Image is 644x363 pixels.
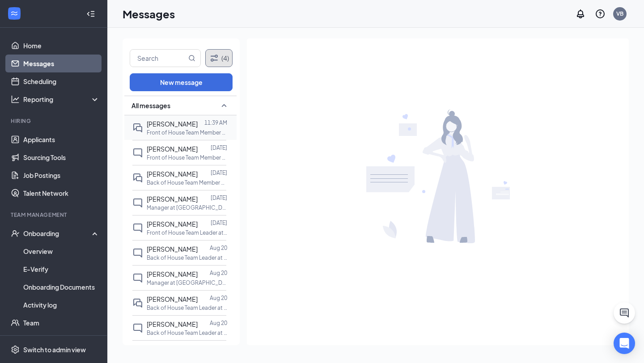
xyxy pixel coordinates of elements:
p: Back of House Team Member at [GEOGRAPHIC_DATA] [147,179,227,186]
p: [DATE] [211,169,227,177]
svg: UserCheck [11,229,20,238]
p: Front of House Team Member at [GEOGRAPHIC_DATA] [147,154,227,161]
a: Messages [23,55,100,72]
p: Manager at [GEOGRAPHIC_DATA] [147,279,227,287]
p: Front of House Team Leader at [GEOGRAPHIC_DATA] [147,229,227,236]
p: Aug 20 [210,244,227,252]
svg: Notifications [575,8,586,19]
span: [PERSON_NAME] [147,320,198,328]
p: 11:39 AM [204,119,227,127]
svg: ChatActive [619,308,630,318]
svg: ChatInactive [132,248,143,258]
a: Activity log [23,296,100,314]
div: Team Management [11,211,98,219]
a: Documents [23,332,100,350]
svg: DoubleChat [132,122,143,133]
p: Aug 20 [210,269,227,277]
a: Scheduling [23,72,100,90]
span: [PERSON_NAME] [147,195,198,203]
svg: ChatInactive [132,148,143,158]
span: [PERSON_NAME] [147,170,198,178]
a: Applicants [23,131,100,148]
h1: Messages [123,6,175,21]
a: Home [23,37,100,55]
div: Onboarding [23,229,92,238]
div: Hiring [11,117,98,125]
a: Onboarding Documents [23,278,100,296]
p: [DATE] [211,144,227,152]
svg: ChatInactive [132,198,143,208]
svg: WorkstreamLogo [10,9,19,18]
div: Reporting [23,95,100,104]
span: [PERSON_NAME] [147,145,198,153]
p: Back of House Team Leader at [GEOGRAPHIC_DATA] [147,329,227,337]
p: Manager at [GEOGRAPHIC_DATA] [147,204,227,211]
p: Aug 20 [210,319,227,327]
a: Overview [23,242,100,260]
a: Team [23,314,100,332]
div: Switch to admin view [23,345,86,354]
div: VB [616,10,623,17]
button: ChatActive [614,302,635,324]
svg: ChatInactive [132,273,143,283]
p: Front of House Team Member at [GEOGRAPHIC_DATA] [147,129,227,136]
input: Search [130,50,186,67]
div: Open Intercom Messenger [614,333,635,354]
p: Back of House Team Leader at [GEOGRAPHIC_DATA] [147,254,227,262]
p: [DATE] [211,219,227,227]
svg: ChatInactive [132,323,143,333]
a: E-Verify [23,260,100,278]
span: [PERSON_NAME] [147,120,198,128]
svg: Analysis [11,95,20,104]
span: [PERSON_NAME] [147,245,198,253]
a: Job Postings [23,166,100,184]
svg: MagnifyingGlass [188,55,195,62]
svg: SmallChevronUp [219,100,229,111]
svg: Collapse [86,9,95,18]
svg: ChatInactive [132,223,143,233]
svg: QuestionInfo [595,8,606,19]
button: New message [130,73,233,91]
p: Aug 20 [210,344,227,352]
svg: Filter [209,53,220,63]
button: Filter (4) [205,49,233,67]
p: Aug 20 [210,294,227,302]
a: Talent Network [23,184,100,202]
a: Sourcing Tools [23,148,100,166]
span: [PERSON_NAME] [147,220,198,228]
svg: Settings [11,345,20,354]
svg: DoubleChat [132,298,143,308]
span: All messages [131,101,170,110]
span: [PERSON_NAME] [147,270,198,278]
svg: DoubleChat [132,173,143,183]
p: [DATE] [211,194,227,202]
p: Back of House Team Leader at [GEOGRAPHIC_DATA] [147,304,227,312]
span: [PERSON_NAME] [147,295,198,303]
